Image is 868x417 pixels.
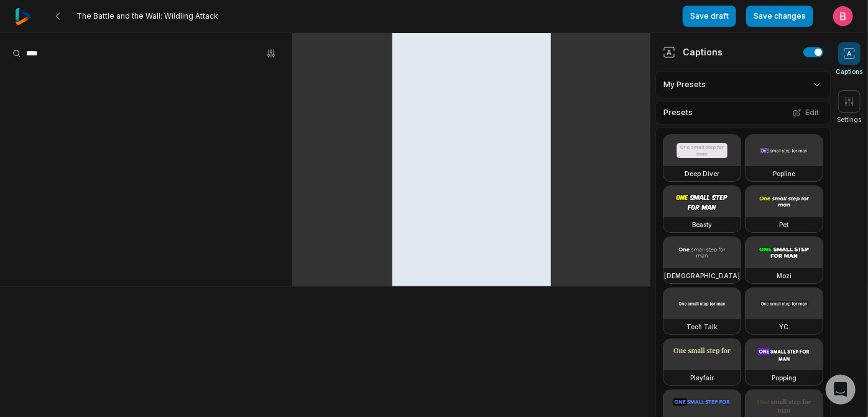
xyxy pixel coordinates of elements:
[15,8,32,25] img: reap
[826,375,856,405] div: Open Intercom Messenger
[76,11,218,21] span: The Battle and the Wall: Wildling Attack
[789,105,823,121] button: Edit
[773,169,795,179] h3: Popline
[686,322,718,332] h3: Tech Talk
[780,220,789,230] h3: Pet
[655,71,831,98] div: My Presets
[683,6,736,27] button: Save draft
[655,101,831,124] div: Presets
[836,67,863,77] span: Captions
[685,169,719,179] h3: Deep Diver
[838,90,862,124] button: Settings
[780,322,789,332] h3: YC
[690,373,714,383] h3: Playfair
[746,6,813,27] button: Save changes
[663,45,723,59] div: Captions
[838,115,862,124] span: Settings
[777,271,792,281] h3: Mozi
[772,373,796,383] h3: Popping
[664,271,740,281] h3: [DEMOGRAPHIC_DATA]
[692,220,712,230] h3: Beasty
[836,42,863,77] button: Captions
